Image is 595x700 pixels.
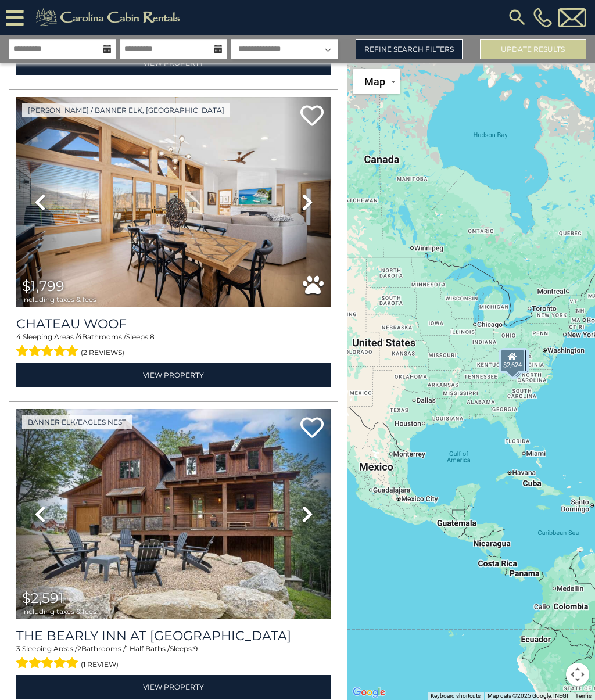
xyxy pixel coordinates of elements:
a: View Property [16,675,331,699]
a: View Property [16,363,331,387]
a: Chateau Woof [16,316,331,332]
img: search-regular.svg [507,7,528,28]
a: The Bearly Inn at [GEOGRAPHIC_DATA] [16,628,331,644]
div: $2,624 [499,349,525,372]
button: Change map style [353,69,400,94]
div: $3,665 [504,350,529,373]
span: 2 [77,644,81,653]
a: [PERSON_NAME] / Banner Elk, [GEOGRAPHIC_DATA] [22,103,230,117]
a: Add to favorites [300,104,324,129]
div: $3,292 [502,349,528,372]
span: Map [364,76,385,88]
span: 4 [16,332,21,341]
img: Khaki-logo.png [30,6,190,29]
span: $1,799 [22,278,64,295]
span: $2,591 [22,590,64,606]
span: 8 [150,332,155,341]
button: Update Results [480,39,586,59]
h3: The Bearly Inn at Eagles Nest [16,628,331,644]
div: Sleeping Areas / Bathrooms / Sleeps: [16,332,331,360]
span: (1 review) [81,657,119,672]
span: 1 Half Baths / [126,644,170,653]
a: Open this area in Google Maps (opens a new window) [350,685,388,700]
img: thumbnail_167078144.jpeg [16,409,331,620]
span: (2 reviews) [81,345,124,360]
button: Keyboard shortcuts [431,692,481,700]
a: Banner Elk/Eagles Nest [22,415,132,429]
span: Map data ©2025 Google, INEGI [488,692,568,699]
a: [PHONE_NUMBER] [531,8,555,27]
span: including taxes & fees [22,296,96,303]
img: Google [350,685,388,700]
div: $1,111 [501,348,527,371]
span: 3 [16,644,20,653]
a: Terms (opens in new tab) [575,692,592,699]
span: 4 [77,332,82,341]
div: $2,646 [500,349,525,372]
a: Add to favorites [300,416,324,441]
img: thumbnail_167987680.jpeg [16,97,331,308]
div: Sleeping Areas / Bathrooms / Sleeps: [16,644,331,672]
button: Map camera controls [566,663,589,686]
span: including taxes & fees [22,608,96,615]
a: Refine Search Filters [356,39,462,59]
span: 9 [193,644,198,653]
